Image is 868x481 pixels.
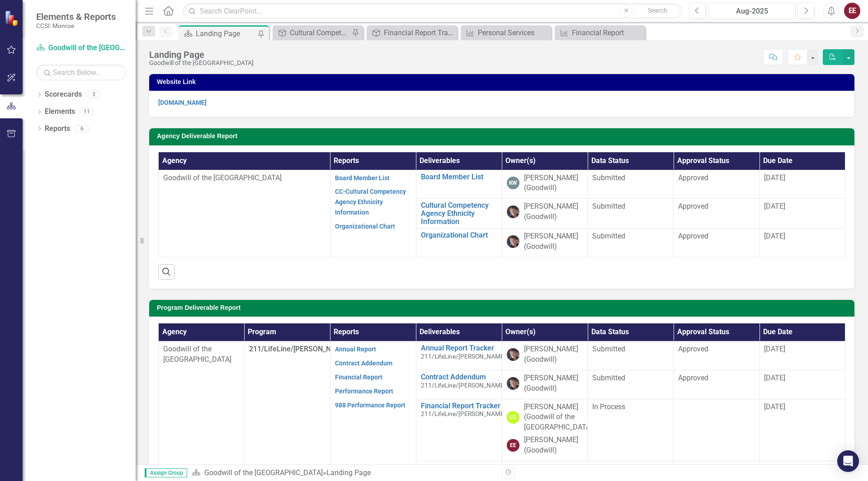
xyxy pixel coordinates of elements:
[524,231,583,252] div: [PERSON_NAME] (Goodwill)
[764,232,785,240] span: [DATE]
[416,229,502,257] td: Double-Click to Edit Right Click for Context Menu
[157,133,850,140] h3: Agency Deliverable Report
[648,7,667,14] span: Search
[507,439,519,452] div: EE
[635,5,680,17] button: Search
[335,174,390,182] a: Board Member List
[678,202,708,210] span: Approved
[421,353,506,360] span: 211/LifeLine/[PERSON_NAME]
[678,173,708,182] span: Approved
[524,173,583,194] div: [PERSON_NAME] (Goodwill)
[421,402,506,410] a: Financial Report Tracker
[290,27,349,38] div: Cultural Competency Agency Ethnicity Information
[416,399,502,461] td: Double-Click to Edit Right Click for Context Menu
[592,464,625,473] span: Submitted
[75,125,89,132] div: 6
[592,202,625,210] span: Submitted
[844,3,860,19] button: EE
[588,370,674,399] td: Double-Click to Edit
[588,170,674,199] td: Double-Click to Edit
[712,6,792,17] div: Aug-2025
[674,341,759,370] td: Double-Click to Edit
[326,468,371,477] div: Landing Page
[335,402,406,409] a: 988 Performance Report
[764,464,785,473] span: [DATE]
[524,435,583,456] div: [PERSON_NAME] (Goodwill)
[45,107,75,117] a: Elements
[674,370,759,399] td: Double-Click to Edit
[335,360,392,367] a: Contract Addendum
[507,235,519,248] img: Deborah Turner
[421,382,506,389] span: 211/LifeLine/[PERSON_NAME]
[192,468,495,478] div: »
[837,450,859,472] div: Open Intercom Messenger
[416,341,502,370] td: Double-Click to Edit Right Click for Context Menu
[86,91,101,98] div: 3
[45,89,82,100] a: Scorecards
[764,202,785,210] span: [DATE]
[524,201,583,222] div: [PERSON_NAME] (Goodwill)
[478,27,549,38] div: Personal Services
[275,27,349,38] a: Cultural Competency Agency Ethnicity Information
[416,199,502,229] td: Double-Click to Edit Right Click for Context Menu
[416,170,502,199] td: Double-Click to Edit Right Click for Context Menu
[335,388,393,395] a: Performance Report
[678,374,708,382] span: Approved
[524,373,583,394] div: [PERSON_NAME] (Goodwill)
[149,60,254,66] div: Goodwill of the [GEOGRAPHIC_DATA]
[557,27,643,38] a: Financial Report
[421,201,497,225] a: Cultural Competency Agency Ethnicity Information
[764,345,785,353] span: [DATE]
[163,344,240,365] p: Goodwill of the [GEOGRAPHIC_DATA]
[674,170,759,199] td: Double-Click to Edit
[416,370,502,399] td: Double-Click to Edit Right Click for Context Menu
[36,22,116,29] small: CCSI: Monroe
[421,173,497,181] a: Board Member List
[196,28,255,39] div: Landing Page
[507,377,519,390] img: Deborah Turner
[588,199,674,229] td: Double-Click to Edit
[764,374,785,382] span: [DATE]
[36,11,116,22] span: Elements & Reports
[507,348,519,361] img: Deborah Turner
[524,402,595,433] div: [PERSON_NAME] (Goodwill of the [GEOGRAPHIC_DATA])
[708,3,795,19] button: Aug-2025
[507,411,519,424] div: CC
[764,173,785,182] span: [DATE]
[674,399,759,461] td: Double-Click to Edit
[507,205,519,218] img: Deborah Turner
[592,374,625,382] span: Submitted
[5,10,20,26] img: ClearPoint Strategy
[678,345,708,353] span: Approved
[45,124,70,134] a: Reports
[421,373,506,381] a: Contract Addendum
[588,229,674,257] td: Double-Click to Edit
[674,229,759,257] td: Double-Click to Edit
[158,99,207,106] a: [DOMAIN_NAME]
[421,464,506,480] a: Performance Report Tracker
[80,108,94,116] div: 11
[507,177,519,189] div: KW
[572,27,643,38] div: Financial Report
[588,341,674,370] td: Double-Click to Edit
[592,173,625,182] span: Submitted
[421,410,506,417] span: 211/LifeLine/[PERSON_NAME]
[249,345,348,353] span: 211/LifeLine/[PERSON_NAME]
[204,468,323,477] a: Goodwill of the [GEOGRAPHIC_DATA]
[157,304,850,311] h3: Program Deliverable Report
[145,468,187,477] span: Assign Group
[764,402,785,411] span: [DATE]
[592,345,625,353] span: Submitted
[335,346,376,353] a: Annual Report
[463,27,549,38] a: Personal Services
[592,232,625,240] span: Submitted
[335,223,395,230] a: Organizational Chart
[36,65,127,80] input: Search Below...
[335,188,406,216] a: CC-Cultural Competency Agency Ethnicity Information
[163,173,325,183] p: Goodwill of the [GEOGRAPHIC_DATA]
[157,79,850,85] h3: Website Link
[421,231,497,239] a: Organizational Chart
[678,464,708,473] span: Approved
[335,374,382,381] a: Financial Report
